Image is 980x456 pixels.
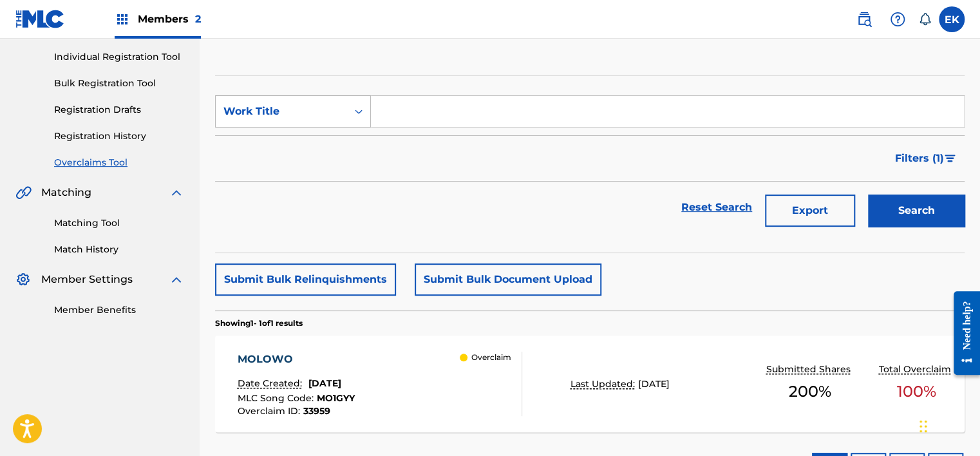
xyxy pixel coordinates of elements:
p: Overclaim [471,352,511,363]
span: MO1GYY [317,392,355,404]
span: Matching [41,185,91,200]
div: Help [885,6,910,32]
a: Member Benefits [54,303,184,317]
button: Filters (1) [887,142,965,175]
p: Submitted Shares [766,363,853,376]
a: Matching Tool [54,216,184,230]
div: MOLOWO [238,352,355,367]
p: Last Updated: [570,377,638,391]
a: MOLOWODate Created:[DATE]MLC Song Code:MO1GYYOverclaim ID:33959 OverclaimLast Updated:[DATE]Submi... [215,336,965,432]
div: Work Title [223,104,339,119]
a: Reset Search [675,193,759,222]
iframe: Chat Widget [916,394,980,456]
iframe: Resource Center [944,281,980,385]
span: Members [138,12,201,26]
img: search [856,12,872,27]
span: 200 % [788,380,831,403]
img: expand [169,185,184,200]
img: help [890,12,905,27]
img: filter [945,155,956,162]
p: Total Overclaim [879,363,954,376]
span: 2 [195,13,201,25]
a: Public Search [851,6,877,32]
span: [DATE] [308,377,341,389]
a: Registration Drafts [54,103,184,117]
span: 100 % [897,380,936,403]
button: Search [868,195,965,227]
span: Filters ( 1 ) [895,151,944,166]
img: Top Rightsholders [115,12,130,27]
a: Individual Registration Tool [54,50,184,64]
p: Date Created: [238,377,305,390]
a: Registration History [54,129,184,143]
button: Submit Bulk Document Upload [415,263,601,296]
a: Bulk Registration Tool [54,77,184,90]
div: User Menu [939,6,965,32]
a: Overclaims Tool [54,156,184,169]
a: Match History [54,243,184,256]
div: Drag [919,407,927,446]
p: Showing 1 - 1 of 1 results [215,318,303,329]
img: Matching [15,185,32,200]
span: Overclaim ID : [238,405,303,417]
span: MLC Song Code : [238,392,317,404]
img: expand [169,272,184,287]
button: Export [765,195,855,227]
span: 33959 [303,405,330,417]
span: [DATE] [638,378,670,390]
img: Member Settings [15,272,31,287]
form: Search Form [215,95,965,233]
button: Submit Bulk Relinquishments [215,263,396,296]
img: MLC Logo [15,10,65,28]
div: Notifications [918,13,931,26]
span: Member Settings [41,272,133,287]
